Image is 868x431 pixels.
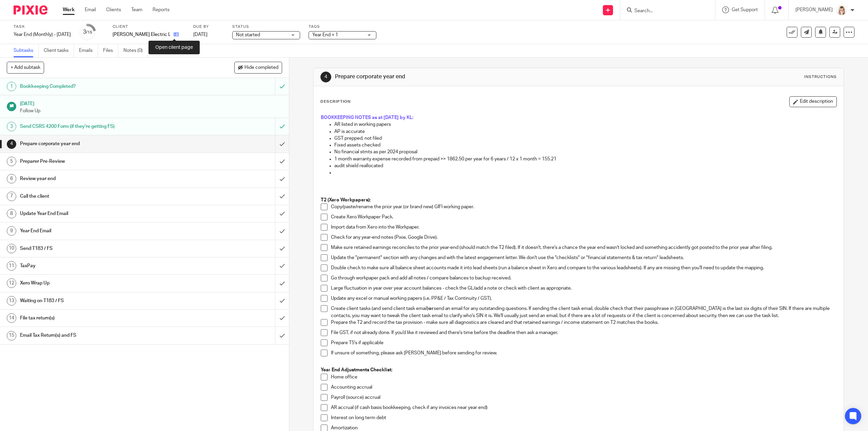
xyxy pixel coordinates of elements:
[331,234,836,241] p: Check for any year-end notes (Pixie, Google Drive).
[334,128,836,135] p: AP is accurate
[7,82,16,91] div: 1
[20,121,185,132] h1: Send CSRS 4200 Form (if they're getting FS)
[331,295,836,302] p: Update any excel or manual working papers (i.e. PP&E / Tax Continuity / GST).
[7,62,44,73] button: + Add subtask
[331,305,836,319] p: Create client tasks (and send client task email) send an email for any outstanding questions. If ...
[732,7,758,12] span: Get Support
[113,31,170,38] p: [PERSON_NAME] Electric Ltd.
[334,135,836,142] p: GST prepped, not filed
[7,209,16,218] div: 8
[63,6,75,13] a: Work
[309,24,376,30] label: Tags
[331,285,836,292] p: Large fluctuation in year over year account balances - check the GL/add a note or check with clie...
[334,142,836,149] p: Fixed assets checked
[20,156,185,166] h1: Preparer Pre-Review
[79,44,98,57] a: Emails
[106,6,121,13] a: Clients
[20,261,185,271] h1: TaxPay
[331,254,836,261] p: Update the "permanent" section with any changes and with the latest engagement letter. We don't u...
[20,313,185,323] h1: File tax return(s)
[331,265,836,271] p: Double check to make sure all balance sheet accounts made it into lead sheets (run a balance shee...
[20,139,185,149] h1: Prepare corporate year end
[331,339,836,346] p: Prepare T5's if applicable
[7,296,16,306] div: 13
[153,44,179,57] a: Audit logs
[795,6,833,13] p: [PERSON_NAME]
[234,62,282,73] button: Hide completed
[14,31,71,38] div: Year End (Monthly) - July 2025
[14,24,71,30] label: Task
[83,28,92,36] div: 3
[331,350,836,356] p: If unsure of something, please ask [PERSON_NAME] before sending for review.
[331,244,836,251] p: Make sure retained earnings reconciles to the prior year-end (should match the T2 filed). If it d...
[7,278,16,288] div: 12
[20,99,282,107] h1: [DATE]
[331,214,836,220] p: Create Xero Workpaper Pack.
[193,24,224,30] label: Due by
[113,24,185,30] label: Client
[7,261,16,271] div: 11
[7,157,16,166] div: 5
[7,192,16,201] div: 7
[20,278,185,288] h1: Xero Wrap Up
[331,374,836,380] p: Home office
[14,5,47,15] img: Pixie
[320,72,331,82] div: 4
[7,139,16,149] div: 4
[7,331,16,340] div: 15
[331,319,836,326] p: Prepare the T2 and record the tax provision - make sure all diagnostics are cleared and that reta...
[804,74,837,80] div: Instructions
[20,107,282,114] p: Follow Up
[331,414,836,421] p: Interest on long term debt
[320,99,351,104] p: Description
[335,73,593,80] h1: Prepare corporate year end
[103,44,118,57] a: Files
[836,5,847,16] img: Tayler%20Headshot%20Compressed%20Resized%202.jpg
[334,156,836,162] p: 1 month warranty expense recorded from prepaid >> 1862.50 per year for 6 years / 12 x 1 month = 1...
[634,8,695,14] input: Search
[331,394,836,401] p: Payroll (source) accrual
[20,209,185,219] h1: Update Year End Email
[429,306,434,311] strong: or
[193,32,208,37] span: [DATE]
[236,33,260,37] span: Not started
[331,224,836,231] p: Import data from Xero into the Workpaper.
[20,191,185,201] h1: Call the client
[334,149,836,155] p: No financial stmts as per 2024 proposal
[321,115,413,120] span: BOOKKEEPING NOTES as at [DATE] by KL:
[232,24,300,30] label: Status
[331,329,836,336] p: File GST, if not already done. If you'd like it reviewed and there's time before the deadline the...
[86,31,92,34] small: /15
[85,6,96,13] a: Email
[331,275,836,281] p: Go through workpaper pack and add all notes / compare balances to backup received.
[321,368,392,372] strong: Year End Adjustments Checklist:
[331,404,836,411] p: AR accrual (if cash basis bookkeeping, check if any invoices near year end)
[20,174,185,184] h1: Review year end
[153,6,170,13] a: Reports
[334,162,836,169] p: audit shield reallocated
[7,313,16,323] div: 14
[331,384,836,391] p: Accounting accrual
[44,44,74,57] a: Client tasks
[7,122,16,131] div: 3
[334,121,836,128] p: AR listed in working papers
[312,33,338,37] span: Year End + 1
[7,226,16,236] div: 9
[20,81,185,92] h1: Bookkeeping Completed?
[14,44,39,57] a: Subtasks
[244,65,278,71] span: Hide completed
[131,6,142,13] a: Team
[20,330,185,340] h1: Email Tax Return(s) and FS
[321,198,371,202] strong: T2 (Xero Workpapers):
[331,203,836,210] p: Copy/paste/rename the prior year (or brand new) GIFI working paper.
[7,174,16,183] div: 6
[7,244,16,253] div: 10
[14,31,71,38] div: Year End (Monthly) - [DATE]
[123,44,148,57] a: Notes (0)
[20,296,185,306] h1: Waiting on T183 / FS
[20,243,185,254] h1: Send T183 / FS
[789,96,837,107] button: Edit description
[20,226,185,236] h1: Year End Email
